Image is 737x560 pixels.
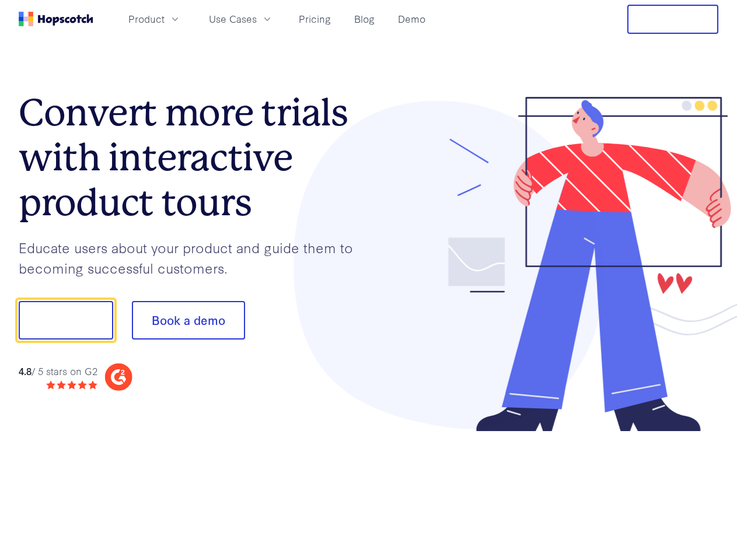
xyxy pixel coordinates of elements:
h1: Convert more trials with interactive product tours [19,90,369,225]
p: Educate users about your product and guide them to becoming successful customers. [19,237,369,278]
a: Demo [393,9,430,29]
button: Use Cases [202,9,280,29]
div: / 5 stars on G2 [19,364,97,379]
button: Book a demo [132,301,245,339]
a: Pricing [294,9,336,29]
strong: 4.8 [19,364,32,377]
span: Product [128,12,165,26]
button: Show me! [19,301,113,339]
a: Blog [350,9,379,29]
button: Product [121,9,188,29]
a: Home [19,12,93,26]
button: Free Trial [627,5,718,34]
span: Use Cases [209,12,257,26]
